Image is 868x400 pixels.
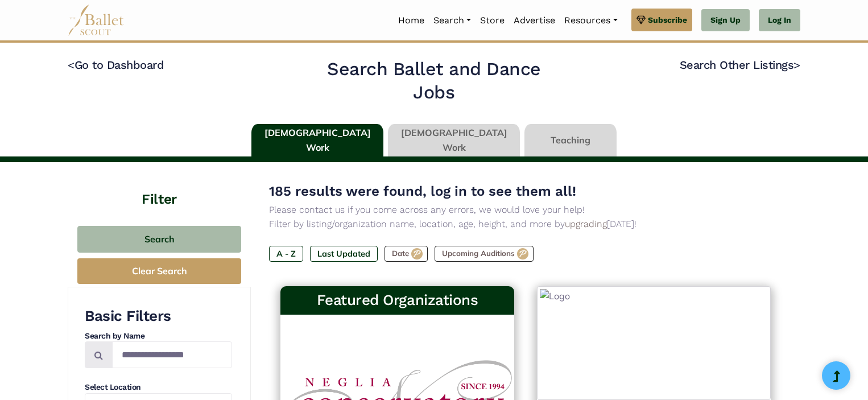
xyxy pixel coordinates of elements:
[759,9,800,32] a: Log In
[435,246,534,262] label: Upcoming Auditions
[306,57,563,105] h2: Search Ballet and Dance Jobs
[701,9,750,32] a: Sign Up
[269,183,576,199] span: 185 results were found, log in to see them all!
[269,203,782,217] p: Please contact us if you come across any errors, we would love your help!
[68,162,251,209] h4: Filter
[631,9,692,31] a: Subscribe
[310,246,378,262] label: Last Updated
[386,124,522,157] li: [DEMOGRAPHIC_DATA] Work
[290,291,505,310] h3: Featured Organizations
[429,9,476,32] a: Search
[522,124,619,157] li: Teaching
[85,382,232,393] h4: Select Location
[537,286,771,400] img: Logo
[560,9,622,32] a: Resources
[85,307,232,326] h3: Basic Filters
[68,57,75,72] code: <
[680,58,800,72] a: Search Other Listings>
[85,331,232,342] h4: Search by Name
[77,226,241,253] button: Search
[68,58,164,72] a: <Go to Dashboard
[385,246,428,262] label: Date
[648,14,687,26] span: Subscribe
[269,246,303,262] label: A - Z
[476,9,509,32] a: Store
[565,218,607,229] a: upgrading
[636,14,646,26] img: gem.svg
[112,341,232,368] input: Search by names...
[249,124,386,157] li: [DEMOGRAPHIC_DATA] Work
[509,9,560,32] a: Advertise
[269,217,782,232] p: Filter by listing/organization name, location, age, height, and more by [DATE]!
[77,258,241,284] button: Clear Search
[394,9,429,32] a: Home
[793,57,800,72] code: >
